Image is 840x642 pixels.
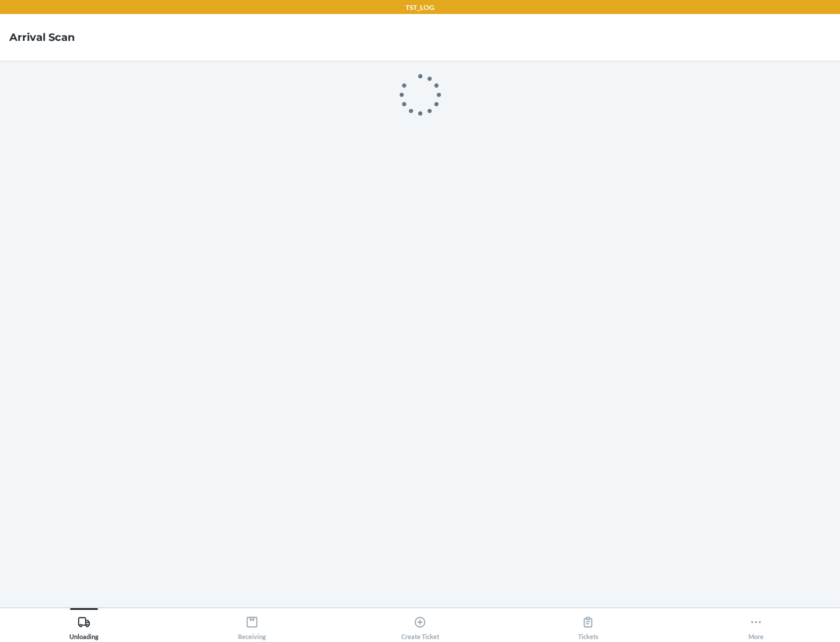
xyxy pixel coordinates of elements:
div: Unloading [69,611,99,640]
div: More [748,611,764,640]
h4: Arrival Scan [9,30,75,45]
button: More [672,608,840,640]
button: Receiving [168,608,336,640]
button: Create Ticket [336,608,504,640]
p: TST_LOG [405,2,435,13]
button: Tickets [504,608,672,640]
div: Create Ticket [401,611,439,640]
div: Receiving [238,611,266,640]
div: Tickets [578,611,598,640]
